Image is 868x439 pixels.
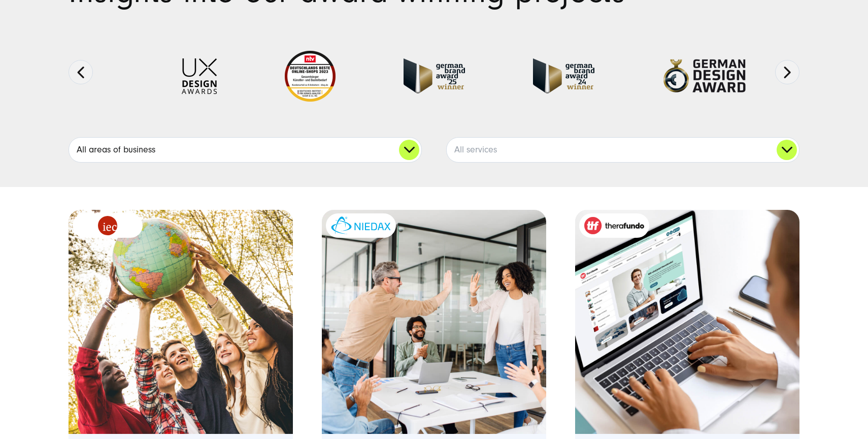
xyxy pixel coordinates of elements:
a: All areas of business [69,138,421,162]
img: German-Brand-Award - fullservice digital agentur SUNZINET [533,58,594,93]
img: a group of colleagues in a modern office environment celebrating a success. One man is giving a h... [322,210,546,434]
a: All services [447,138,799,162]
a: Featured image: a group of colleagues in a modern office environment celebrating a success. One m... [322,210,546,434]
img: Deutschlands beste Online Shops 2023 - boesner - Kunde - SUNZINET [285,51,336,102]
a: Featured image: a group of five diverse young people standing outdoors, holding a globe together.... [69,210,293,434]
img: UX-Design-Awards - fullservice digital agentur SUNZINET [182,58,217,94]
img: German Brand Award winner 2025 - Full Service Digital Agentur SUNZINET [404,58,465,93]
img: niedax-logo [331,216,391,234]
button: Previous [69,60,93,84]
img: German-Design-Award - fullservice digital agentur SUNZINET [662,58,746,93]
button: Next [775,60,799,84]
img: logo_IEC [98,216,117,235]
img: a group of five diverse young people standing outdoors, holding a globe together. They are all sm... [69,210,293,434]
img: therafundo_10-2024_logo_2c [584,217,644,234]
a: Featured image: - Read full post: therafundo – A Seamless Transition to a Fully Integrated E-comm... [575,210,799,434]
